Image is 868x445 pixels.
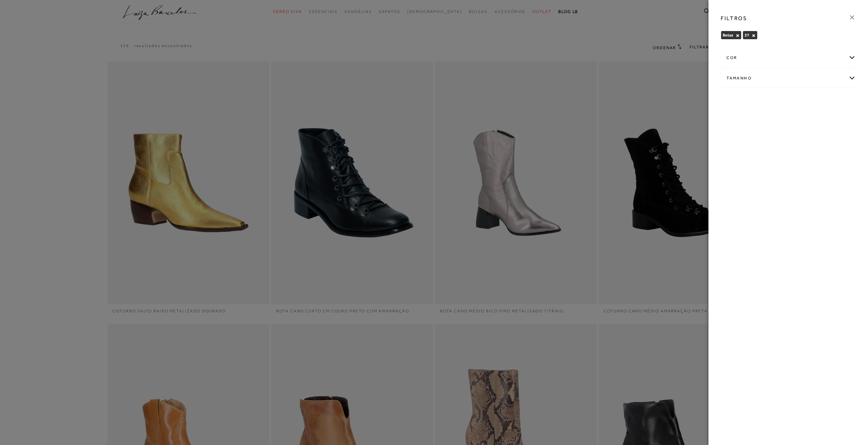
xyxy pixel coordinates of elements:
[752,33,755,38] button: 37 Close
[721,14,747,22] h3: FILTROS
[721,49,855,67] div: cor
[736,33,739,38] button: Botas Close
[721,69,855,87] div: Tamanho
[745,33,749,38] span: 37
[723,33,733,38] span: Botas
